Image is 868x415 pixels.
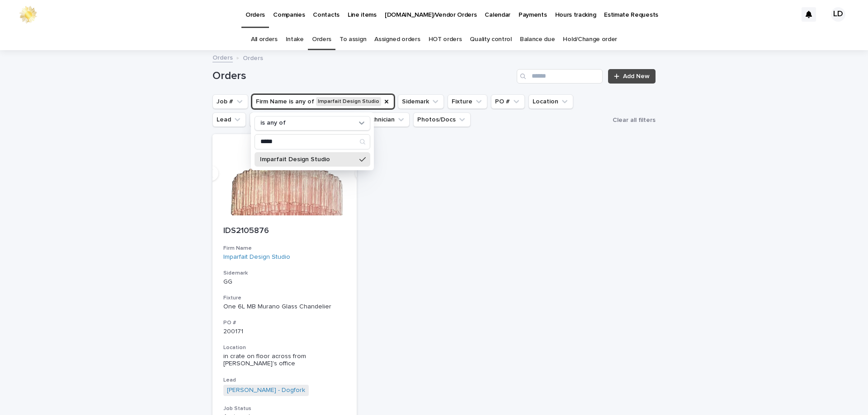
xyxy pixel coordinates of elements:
[312,29,331,50] a: Orders
[223,319,346,326] h3: PO #
[286,29,304,50] a: Intake
[250,112,301,127] button: Job Status
[223,344,346,351] h3: Location
[223,245,346,252] h3: Firm Name
[212,112,246,127] button: Lead
[223,226,346,236] p: IDS2105876
[340,29,366,50] a: To assign
[223,270,346,277] h3: Sidemark
[223,294,346,302] h3: Fixture
[18,5,38,23] img: 0ffKfDbyRa2Iv8hnaAqg
[831,7,845,22] div: LD
[520,29,555,50] a: Balance due
[398,94,444,109] button: Sidemark
[609,113,656,127] button: Clear all filters
[255,134,370,149] div: Search
[374,29,420,50] a: Assigned orders
[448,94,487,109] button: Fixture
[223,253,290,261] a: Imparfait Design Studio
[260,156,356,163] p: Imparfait Design Studio
[517,69,603,84] input: Search
[223,405,346,412] h3: Job Status
[223,278,346,286] p: GG
[255,135,370,149] input: Search
[359,112,410,127] button: Technician
[470,29,511,50] a: Quality control
[260,119,286,127] p: is any of
[429,29,462,50] a: HOT orders
[528,94,573,109] button: Location
[212,52,233,62] a: Orders
[251,29,278,50] a: All orders
[227,387,305,394] a: [PERSON_NAME] - Dogfork
[252,94,394,109] button: Firm Name
[212,70,513,83] h1: Orders
[223,377,346,384] h3: Lead
[243,52,263,62] p: Orders
[212,94,248,109] button: Job #
[491,94,525,109] button: PO #
[413,112,471,127] button: Photos/Docs
[563,29,617,50] a: Hold/Change order
[623,73,650,79] span: Add New
[613,117,656,123] span: Clear all filters
[223,328,346,336] p: 200171
[608,69,656,84] a: Add New
[223,353,346,368] p: in crate on floor across from [PERSON_NAME]'s office
[223,303,346,311] div: One 6L MB Murano Glass Chandelier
